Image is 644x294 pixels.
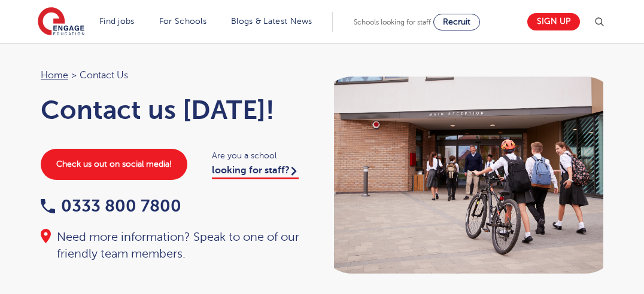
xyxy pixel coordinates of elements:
a: Sign up [527,13,580,30]
a: 0333 800 7800 [41,197,181,215]
span: Schools looking for staff [354,18,431,26]
img: Engage Education [38,7,84,37]
a: looking for staff? [212,165,299,179]
span: Contact Us [80,68,128,83]
span: Are you a school [212,149,310,163]
a: Check us out on social media! [41,149,187,180]
span: > [71,70,77,81]
h1: Contact us [DATE]! [41,95,310,125]
div: Need more information? Speak to one of our friendly team members. [41,229,310,262]
span: Recruit [443,17,470,26]
a: Blogs & Latest News [231,17,312,26]
a: Home [41,70,68,81]
nav: breadcrumb [41,68,310,83]
a: Find jobs [99,17,135,26]
a: For Schools [159,17,206,26]
a: Recruit [433,14,480,30]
